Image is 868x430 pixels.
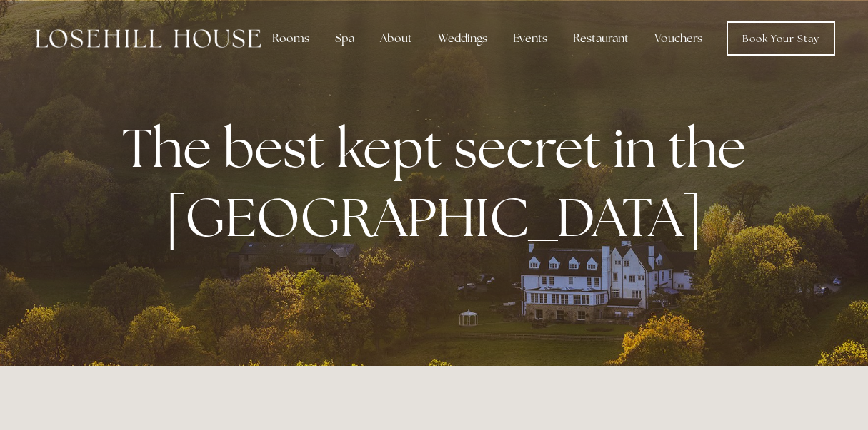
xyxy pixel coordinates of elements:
[261,24,321,53] div: Rooms
[502,24,559,53] div: Events
[643,24,714,53] a: Vouchers
[727,21,835,56] a: Book Your Stay
[324,24,366,53] div: Spa
[369,24,424,53] div: About
[426,24,499,53] div: Weddings
[562,24,640,53] div: Restaurant
[36,29,261,48] img: Losehill House
[122,113,757,252] strong: The best kept secret in the [GEOGRAPHIC_DATA]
